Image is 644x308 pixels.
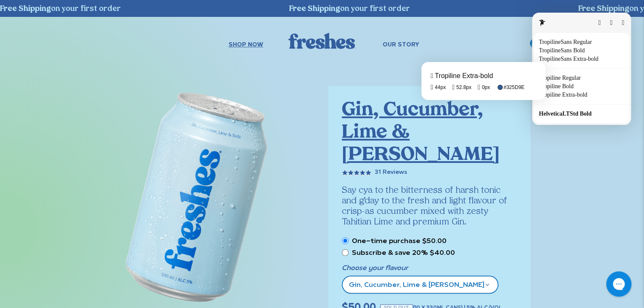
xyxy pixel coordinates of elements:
a: Our Story [383,41,419,49]
span: 31 Reviews [375,169,407,176]
span: One-time purchase [352,238,422,245]
button: Open gorgias live chat [4,3,29,28]
strong: Free Shipping [275,5,326,13]
span: recurring price [430,250,455,257]
span: Our Story [383,42,419,49]
span: 20% [412,250,430,257]
span: Shop Now [229,42,263,49]
p: Choose your flavour [342,263,498,273]
strong: Free Shipping [564,5,615,13]
span: original price [422,238,447,245]
span: Subscribe & save [352,250,412,257]
a: Shop Now [229,41,263,49]
fontsninja-text: Gin, Cucumber, Lime & [PERSON_NAME] [342,101,500,165]
span: Say cya to the bitterness of harsh tonic and g’day to the fresh and light flavour of crisp-as cuc... [342,186,507,227]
